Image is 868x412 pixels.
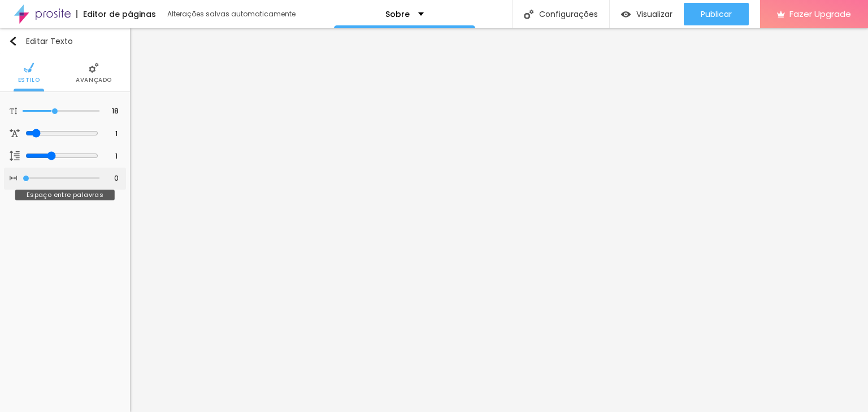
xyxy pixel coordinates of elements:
[610,3,684,25] button: Visualizar
[789,9,851,19] span: Fazer Upgrade
[8,37,73,46] div: Editar Texto
[621,10,631,19] img: view-1.svg
[684,3,749,25] button: Publicar
[130,28,868,412] iframe: Editor
[167,11,297,17] div: Alterações salvas automaticamente
[24,63,34,73] img: Icone
[524,10,533,19] img: Icone
[10,107,17,115] img: Icone
[636,10,672,19] span: Visualizar
[10,151,20,161] img: Icone
[76,77,112,83] span: Avançado
[10,128,20,138] img: Icone
[385,10,410,18] p: Sobre
[76,10,156,18] div: Editor de páginas
[89,63,99,73] img: Icone
[701,10,732,19] span: Publicar
[8,37,18,46] img: Icone
[18,77,40,83] span: Estilo
[10,174,17,182] img: Icone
